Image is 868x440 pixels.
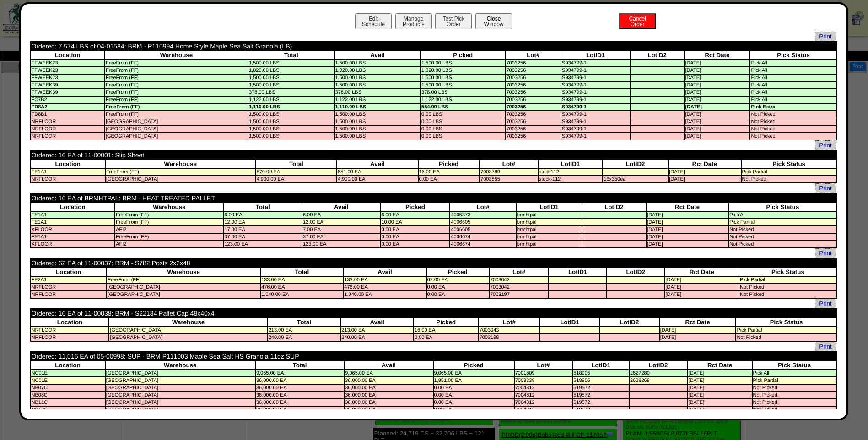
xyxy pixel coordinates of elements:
td: [DATE] [685,133,749,140]
th: Rct Date [660,318,736,326]
th: Picked [427,268,489,276]
td: [DATE] [669,169,740,175]
td: [GEOGRAPHIC_DATA] [107,291,260,298]
th: Lot# [480,160,538,168]
th: Avail [337,160,417,168]
th: Total [248,51,334,59]
td: Not Picked [729,234,836,240]
td: brmhtpal [517,226,582,233]
td: 0.00 LBS [421,126,505,132]
td: S934799-1 [561,75,630,81]
td: 0.00 LBS [421,118,505,125]
td: AFI2 [115,226,223,233]
td: Ordered: 16 EA of 11-00038: BRM - S22184 Pallet Cap 48x40x4 [31,309,659,317]
td: [DATE] [685,75,749,81]
td: NRFLOOR [31,118,104,125]
td: 1,040.00 EA [261,291,343,298]
td: [GEOGRAPHIC_DATA] [105,133,248,140]
td: FD8A2 [31,104,104,110]
td: 12.00 EA [302,219,380,225]
td: S934799-1 [561,89,630,96]
td: NRFLOOR [31,176,105,182]
td: [DATE] [685,82,749,88]
th: LotID2 [582,203,646,211]
td: [DATE] [685,89,749,96]
td: [DATE] [685,111,749,118]
td: FFWEEK23 [31,60,104,66]
th: Lot# [506,51,561,59]
button: ManageProducts [395,13,432,29]
th: Total [256,361,344,369]
td: 1,500.00 LBS [335,111,421,118]
td: 37.00 EA [224,234,301,240]
th: LotID1 [540,318,599,326]
td: 7003256 [506,133,561,140]
td: 554.00 LBS [421,104,505,110]
th: Rct Date [669,160,740,168]
th: Location [31,318,109,326]
td: Not Picked [742,176,836,182]
td: [DATE] [685,67,749,74]
td: S934799-1 [561,82,630,88]
td: AFI2 [115,241,223,247]
button: Test PickOrder [435,13,472,29]
td: 1,500.00 LBS [335,133,421,140]
td: 4006605 [450,226,515,233]
td: 7003042 [490,284,548,290]
td: [DATE] [685,97,749,103]
th: Pick Status [739,268,836,276]
td: FreeFrom (FF) [105,89,248,96]
td: Ordered: 7,574 LBS of 04-01584: BRM - P110994 Home Style Maple Sea Salt Granola (LB) [31,42,684,50]
td: 1,020.00 LBS [421,67,505,74]
th: Rct Date [688,361,752,369]
td: 651.00 EA [337,169,417,175]
td: 9,065.00 EA [345,370,432,376]
td: FE1A1 [31,234,115,240]
td: 1,500.00 LBS [248,133,334,140]
td: S934799-1 [561,97,630,103]
button: EditSchedule [355,13,392,29]
td: 0.00 EA [381,226,449,233]
td: 240.00 EA [268,334,340,341]
td: Pick Extra [750,104,836,110]
th: Total [224,203,301,211]
td: 7003789 [480,169,538,175]
td: 7003855 [480,176,538,182]
span: Print [815,183,836,193]
td: 1,500.00 LBS [421,82,505,88]
th: Location [31,203,115,211]
td: 0.00 LBS [421,133,505,140]
td: FFWEEK23 [31,67,104,74]
td: 378.00 LBS [248,89,334,96]
td: [GEOGRAPHIC_DATA] [106,176,255,182]
td: FFWEEK39 [31,82,104,88]
th: Total [268,318,340,326]
th: Avail [302,203,380,211]
span: Print [815,32,836,41]
td: 9,065.00 EA [256,370,344,376]
td: Not Picked [750,118,836,125]
td: Pick Partial [739,277,836,283]
td: 16.00 EA [419,169,480,175]
td: FreeFrom (FF) [105,67,248,74]
td: FreeFrom (FF) [105,75,248,81]
th: Warehouse [106,361,255,369]
td: 7003256 [506,104,561,110]
th: Rct Date [647,203,728,211]
th: Location [31,268,107,276]
td: XFLOOR [31,226,115,233]
td: 7003043 [479,327,539,333]
td: 37.00 EA [302,234,380,240]
td: 4006674 [450,234,515,240]
th: Avail [345,361,432,369]
th: Picked [419,160,480,168]
td: 4005373 [450,212,515,218]
th: LotID2 [607,268,664,276]
td: S934799-1 [561,126,630,132]
td: 9,065.00 EA [434,370,514,376]
td: 62.00 EA [427,277,489,283]
td: Pick Partial [736,327,836,333]
td: 213.00 EA [341,327,413,333]
td: 4,900.00 EA [337,176,417,182]
button: CancelOrder [619,13,656,29]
